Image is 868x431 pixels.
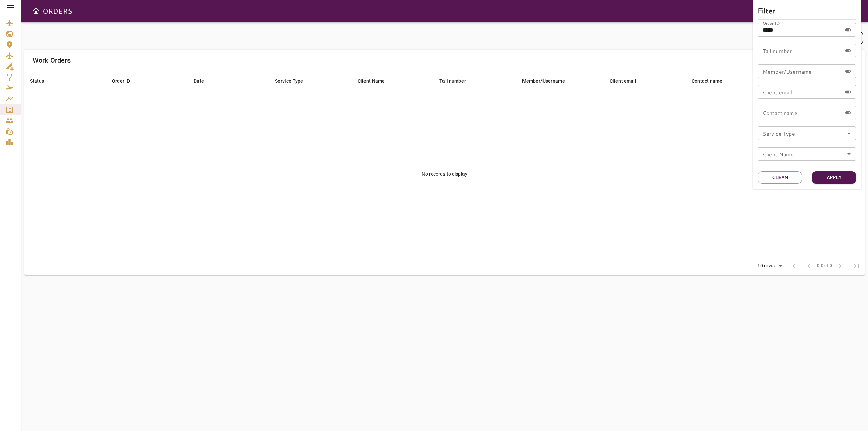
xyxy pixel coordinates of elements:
[812,171,856,184] button: Apply
[758,5,856,16] h6: Filter
[844,149,854,159] button: Open
[844,129,854,138] button: Open
[763,20,780,26] label: Order ID
[758,171,802,184] button: Clean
